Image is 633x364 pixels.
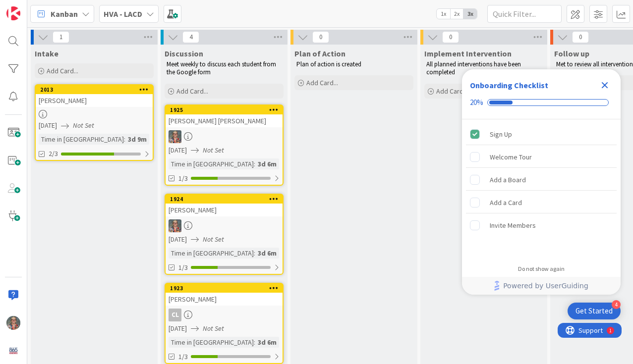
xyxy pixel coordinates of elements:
div: Open Get Started checklist, remaining modules: 4 [568,303,621,319]
div: Checklist Container [462,69,621,295]
span: Meet weekly to discuss each student from the Google form [167,60,278,76]
span: Follow up [554,49,589,58]
span: Intake [35,49,58,58]
a: 1923[PERSON_NAME]CL[DATE]Not SetTime in [GEOGRAPHIC_DATA]:3d 6m1/3 [165,283,284,364]
div: Invite Members is incomplete. [466,214,617,236]
span: 2/3 [49,149,58,159]
b: HVA - LACD [104,9,142,19]
span: 0 [572,31,589,43]
a: Powered by UserGuiding [467,277,616,295]
div: CL [169,309,181,321]
img: Visit kanbanzone.com [6,6,20,20]
div: Add a Board is incomplete. [466,169,617,191]
div: Time in [GEOGRAPHIC_DATA] [39,134,124,145]
div: Welcome Tour [490,151,532,163]
span: Support [21,1,45,13]
div: Time in [GEOGRAPHIC_DATA] [169,248,254,259]
div: Invite Members [490,219,536,231]
div: Welcome Tour is incomplete. [466,146,617,168]
span: : [254,248,255,259]
div: Onboarding Checklist [470,79,548,91]
span: Discussion [165,49,203,58]
div: Checklist progress: 20% [470,98,613,107]
i: Not Set [203,324,224,333]
div: 2013[PERSON_NAME] [36,85,153,107]
div: 4 [612,300,621,309]
span: 1/3 [178,352,188,362]
div: Footer [462,277,621,295]
span: Plan of action is created [296,60,361,68]
div: Time in [GEOGRAPHIC_DATA] [169,337,254,348]
span: Plan of Action [294,49,345,58]
div: 3d 6m [255,337,279,348]
div: AD [166,219,283,232]
div: 3d 6m [255,158,279,169]
span: All planned interventions have been completed [426,60,522,76]
i: Not Set [73,121,94,130]
div: 3d 6m [255,248,279,259]
img: AD [6,316,20,330]
div: 1925[PERSON_NAME] [PERSON_NAME] [166,105,283,127]
div: Checklist items [462,119,621,259]
div: Sign Up is complete. [466,123,617,145]
span: [DATE] [39,120,57,131]
span: : [254,158,255,169]
div: [PERSON_NAME] [36,94,153,107]
span: 3x [463,9,477,19]
div: 2013 [36,85,153,94]
div: 1924[PERSON_NAME] [166,195,283,216]
div: Sign Up [490,128,512,140]
div: Time in [GEOGRAPHIC_DATA] [169,158,254,169]
a: 1924[PERSON_NAME]AD[DATE]Not SetTime in [GEOGRAPHIC_DATA]:3d 6m1/3 [165,194,284,275]
span: Add Card... [176,87,208,96]
span: [DATE] [169,234,187,245]
div: 2013 [40,86,153,93]
span: Add Card... [436,87,468,96]
span: Kanban [51,8,78,20]
i: Not Set [203,146,224,155]
div: 1924 [166,195,283,204]
div: 1923[PERSON_NAME] [166,284,283,306]
div: Add a Card is incomplete. [466,192,617,213]
div: [PERSON_NAME] [166,293,283,306]
span: 1/3 [178,173,188,184]
div: CL [166,309,283,321]
span: [DATE] [169,323,187,334]
span: 1x [437,9,450,19]
span: 0 [312,31,329,43]
div: Get Started [575,306,613,316]
img: AD [169,130,181,143]
div: Add a Card [490,197,522,208]
span: 4 [182,31,199,43]
div: [PERSON_NAME] [PERSON_NAME] [166,114,283,127]
span: 2x [450,9,463,19]
div: AD [166,130,283,143]
div: Do not show again [518,265,565,273]
div: [PERSON_NAME] [166,204,283,216]
i: Not Set [203,235,224,244]
a: 1925[PERSON_NAME] [PERSON_NAME]AD[DATE]Not SetTime in [GEOGRAPHIC_DATA]:3d 6m1/3 [165,104,284,186]
span: 0 [442,31,459,43]
span: : [124,134,125,145]
span: [DATE] [169,145,187,156]
span: Implement Intervention [424,49,512,58]
div: Close Checklist [597,77,613,93]
div: 1925 [166,105,283,114]
div: 1923 [166,284,283,293]
img: avatar [6,344,20,358]
div: 20% [470,98,483,107]
span: 1 [53,31,69,43]
div: 3d 9m [125,134,149,145]
div: 1924 [170,196,283,203]
div: 1 [52,4,54,12]
span: 1/3 [178,262,188,273]
span: Powered by UserGuiding [503,280,588,292]
span: Add Card... [306,78,338,87]
div: 1923 [170,285,283,292]
span: : [254,337,255,348]
span: Add Card... [47,66,78,75]
input: Quick Filter... [487,5,562,23]
div: 1925 [170,106,283,113]
a: 2013[PERSON_NAME][DATE]Not SetTime in [GEOGRAPHIC_DATA]:3d 9m2/3 [35,84,154,161]
div: Add a Board [490,174,526,186]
